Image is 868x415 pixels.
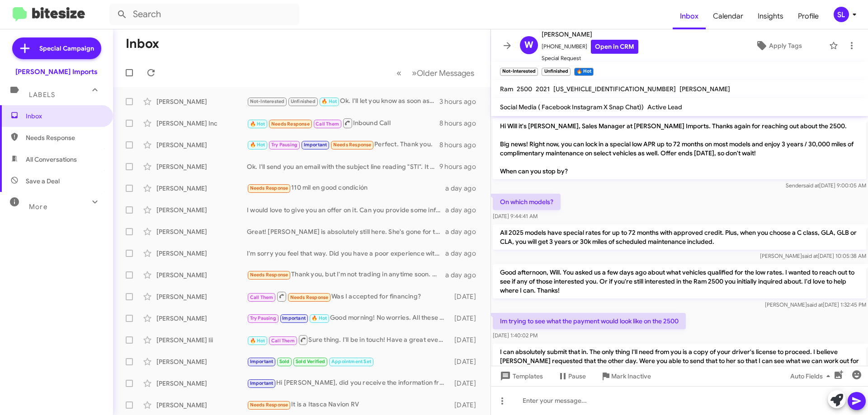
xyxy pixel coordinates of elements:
[156,184,247,193] div: [PERSON_NAME]
[392,64,480,82] nav: Page navigation example
[500,68,538,76] small: Not-Interested
[247,117,439,129] div: Inbound Call
[450,379,483,388] div: [DATE]
[271,121,310,127] span: Needs Response
[304,142,327,148] span: Important
[542,29,638,40] span: [PERSON_NAME]
[250,185,288,191] span: Needs Response
[29,203,47,211] span: More
[26,155,77,164] span: All Conversations
[247,183,445,193] div: 110 mil en good condición
[26,112,103,121] span: Inbox
[156,162,247,171] div: [PERSON_NAME]
[673,3,706,29] a: Inbox
[156,292,247,301] div: [PERSON_NAME]
[498,368,543,384] span: Templates
[247,96,439,107] div: Ok. I'll let you know as soon as I get the responses from our lenders. We'll be in touch!
[542,40,638,54] span: [PHONE_NUMBER]
[156,314,247,323] div: [PERSON_NAME]
[247,205,445,214] div: I would love to give you an offer on it. Can you provide some information on that vehicle for me?...
[493,313,686,329] p: Im trying to see what the payment would look like on the 2500
[553,85,676,93] span: [US_VEHICLE_IDENTIFICATION_NUMBER]
[247,249,445,258] div: I'm sorry you feel that way. Did you have a poor experience with us last time?
[250,142,265,148] span: 🔥 Hot
[439,162,483,171] div: 9 hours ago
[247,313,450,323] div: Good morning! No worries. All these different models with different letters/numbers can absolutel...
[156,401,247,410] div: [PERSON_NAME]
[156,336,247,345] div: [PERSON_NAME] Iii
[491,368,550,384] button: Templates
[250,402,288,408] span: Needs Response
[247,291,450,302] div: Was I accepted for financing?
[445,249,483,258] div: a day ago
[450,401,483,410] div: [DATE]
[321,98,337,104] span: 🔥 Hot
[39,44,94,53] span: Special Campaign
[445,184,483,193] div: a day ago
[250,294,274,300] span: Call Them
[493,224,866,250] p: All 2025 models have special rates for up to 72 months with approved credit. Plus, when you choos...
[760,252,866,259] span: [PERSON_NAME] [DATE] 10:05:38 AM
[12,37,101,59] a: Special Campaign
[126,37,159,51] h1: Inbox
[156,205,247,214] div: [PERSON_NAME]
[406,64,480,82] button: Next
[156,227,247,236] div: [PERSON_NAME]
[493,118,866,179] p: Hi Will it's [PERSON_NAME], Sales Manager at [PERSON_NAME] Imports. Thanks again for reaching out...
[750,3,791,29] a: Insights
[296,359,325,364] span: Sold Verified
[493,194,561,210] p: On which models?
[396,67,401,79] span: «
[156,357,247,366] div: [PERSON_NAME]
[247,140,439,150] div: Perfect. Thank you.
[247,400,450,410] div: It is a Itasca Navion RV
[333,142,372,148] span: Needs Response
[791,3,826,29] a: Profile
[250,121,265,127] span: 🔥 Hot
[542,68,570,76] small: Unfinished
[391,64,407,82] button: Previous
[807,301,823,308] span: said at
[26,177,60,186] span: Save a Deal
[493,344,866,378] p: I can absolutely submit that in. The only thing I'll need from you is a copy of your driver's lic...
[156,97,247,106] div: [PERSON_NAME]
[247,162,439,171] div: Ok. I'll send you an email with the subject line reading "STI". It will have a form attached that...
[783,368,841,384] button: Auto Fields
[679,85,730,93] span: [PERSON_NAME]
[279,359,290,364] span: Sold
[802,252,818,259] span: said at
[591,40,638,54] a: Open in CRM
[271,338,295,344] span: Call Them
[250,338,265,344] span: 🔥 Hot
[156,249,247,258] div: [PERSON_NAME]
[769,37,802,54] span: Apply Tags
[450,314,483,323] div: [DATE]
[156,140,247,149] div: [PERSON_NAME]
[732,37,825,54] button: Apply Tags
[250,315,276,321] span: Try Pausing
[445,270,483,280] div: a day ago
[282,315,306,321] span: Important
[517,85,532,93] span: 2500
[445,227,483,236] div: a day ago
[450,292,483,301] div: [DATE]
[536,85,550,93] span: 2021
[445,205,483,214] div: a day ago
[290,294,329,300] span: Needs Response
[493,332,538,339] span: [DATE] 1:40:02 PM
[706,3,750,29] a: Calendar
[500,103,644,111] span: Social Media ( Facebook Instagram X Snap Chat))
[250,380,274,386] span: Important
[765,301,866,308] span: [PERSON_NAME] [DATE] 1:32:45 PM
[826,7,858,22] button: SL
[250,272,288,278] span: Needs Response
[26,133,103,142] span: Needs Response
[311,315,327,321] span: 🔥 Hot
[417,68,474,78] span: Older Messages
[412,67,417,79] span: »
[439,97,483,106] div: 3 hours ago
[247,334,450,345] div: Sure thing. I'll be in touch! Have a great evening.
